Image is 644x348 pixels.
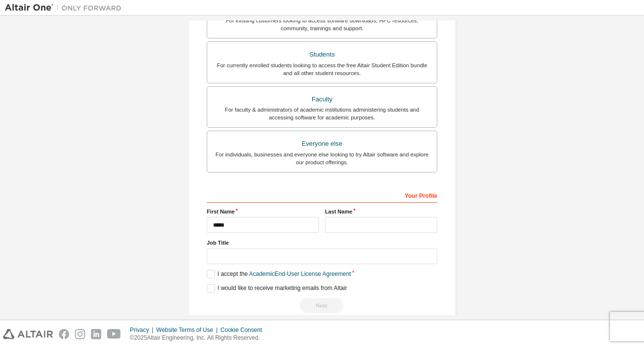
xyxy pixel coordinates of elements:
div: Students [213,48,431,61]
label: Job Title [207,239,437,247]
img: youtube.svg [107,329,121,339]
p: © 2025 Altair Engineering, Inc. All Rights Reserved. [130,334,268,342]
div: Your Profile [207,187,437,203]
img: instagram.svg [75,329,85,339]
label: I accept the [207,270,351,278]
div: Faculty [213,93,431,106]
img: altair_logo.svg [3,329,53,339]
div: For faculty & administrators of academic institutions administering students and accessing softwa... [213,106,431,121]
img: Altair One [5,3,126,13]
div: For existing customers looking to access software downloads, HPC resources, community, trainings ... [213,17,431,32]
div: For individuals, businesses and everyone else looking to try Altair software and explore our prod... [213,151,431,166]
label: I would like to receive marketing emails from Altair [207,284,347,292]
img: linkedin.svg [91,329,101,339]
img: facebook.svg [59,329,69,339]
div: Read and acccept EULA to continue [207,298,437,313]
div: For currently enrolled students looking to access the free Altair Student Edition bundle and all ... [213,61,431,77]
label: Last Name [325,208,437,215]
div: Privacy [130,326,156,334]
label: First Name [207,208,319,215]
a: Academic End-User License Agreement [249,271,351,277]
div: Website Terms of Use [156,326,220,334]
div: Everyone else [213,137,431,151]
div: Cookie Consent [220,326,268,334]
